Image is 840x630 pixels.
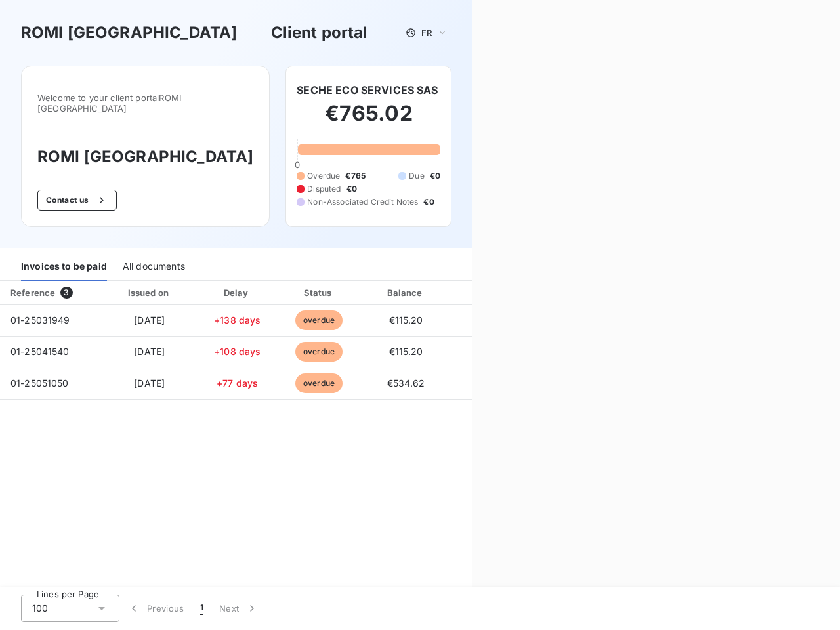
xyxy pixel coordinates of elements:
span: overdue [295,342,343,362]
span: +108 days [214,346,261,357]
span: +77 days [217,377,258,388]
div: PDF [454,286,520,299]
span: 01-25041540 [10,346,70,357]
span: €0 [423,196,434,208]
span: [DATE] [134,346,165,357]
div: Issued on [104,286,195,299]
span: €0 [346,183,357,195]
h3: Client portal [271,21,368,45]
span: overdue [295,373,343,393]
div: Reference [10,287,55,298]
button: Contact us [37,190,117,211]
span: 100 [32,602,48,615]
div: Delay [200,286,275,299]
span: €115.20 [389,346,423,357]
h3: ROMI [GEOGRAPHIC_DATA] [37,145,253,169]
span: +138 days [214,314,261,325]
span: 1 [200,602,203,615]
button: 1 [192,595,211,622]
div: All documents [123,253,185,281]
span: [DATE] [134,377,165,388]
h2: €765.02 [297,100,440,140]
span: Overdue [307,170,340,182]
button: Previous [119,595,192,622]
span: [DATE] [134,314,165,325]
span: €534.62 [387,377,425,388]
span: Welcome to your client portal ROMI [GEOGRAPHIC_DATA] [37,93,253,114]
span: €115.20 [389,314,423,325]
h6: SECHE ECO SERVICES SAS [297,82,438,98]
span: €0 [430,170,440,182]
span: 01-25031949 [10,314,70,325]
span: FR [421,28,432,38]
span: 0 [295,159,300,170]
span: 01-25051050 [10,377,69,388]
div: Invoices to be paid [21,253,107,281]
span: overdue [295,310,343,330]
button: Next [211,595,266,622]
div: Balance [364,286,449,299]
span: Disputed [307,183,341,195]
span: Due [409,170,424,182]
span: 3 [60,287,72,299]
div: Status [280,286,358,299]
span: €765 [345,170,366,182]
span: Non-Associated Credit Notes [307,196,418,208]
h3: ROMI [GEOGRAPHIC_DATA] [21,21,237,45]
